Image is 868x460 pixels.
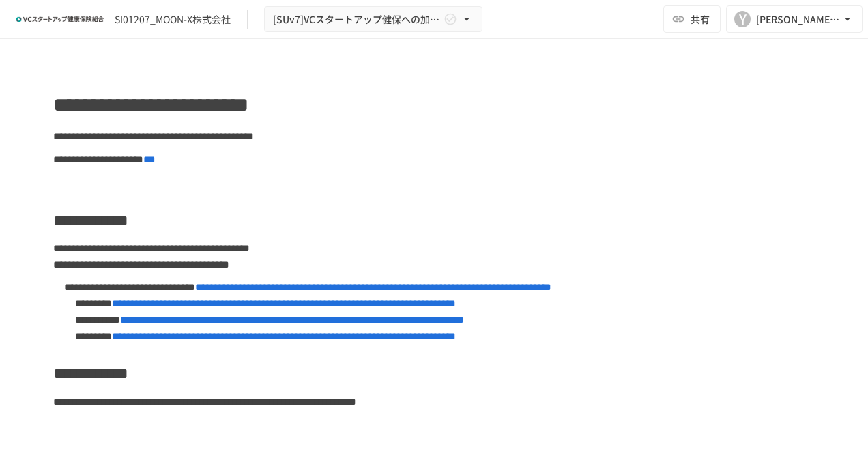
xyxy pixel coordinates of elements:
[756,11,841,28] div: [PERSON_NAME][EMAIL_ADDRESS][DOMAIN_NAME]
[726,5,863,33] button: Y[PERSON_NAME][EMAIL_ADDRESS][DOMAIN_NAME]
[264,6,482,33] button: [SUv7]VCスタートアップ健保への加入申請手続き
[691,12,710,27] span: 共有
[734,11,751,27] div: Y
[663,5,721,33] button: 共有
[115,12,231,27] div: SI01207_MOON-X株式会社
[273,11,441,28] span: [SUv7]VCスタートアップ健保への加入申請手続き
[16,8,104,30] img: ZDfHsVrhrXUoWEWGWYf8C4Fv4dEjYTEDCNvmL73B7ox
